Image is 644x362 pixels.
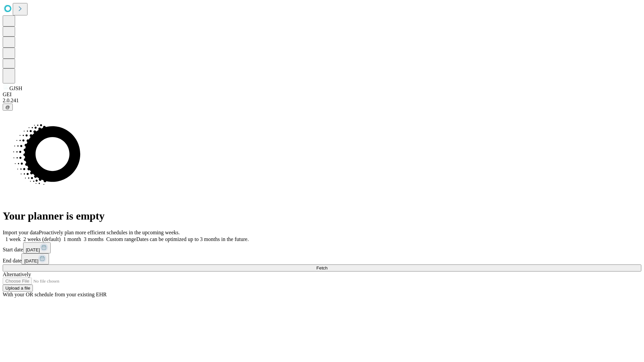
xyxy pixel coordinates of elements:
div: End date [3,253,641,264]
span: Fetch [316,265,327,270]
span: 3 months [84,236,104,242]
span: Custom range [106,236,136,242]
span: [DATE] [24,258,38,263]
span: @ [5,105,10,110]
div: GEI [3,92,641,98]
span: With your OR schedule from your existing EHR [3,292,107,297]
span: Import your data [3,230,39,235]
button: [DATE] [23,242,51,253]
h1: Your planner is empty [3,210,641,222]
div: 2.0.241 [3,98,641,104]
span: Alternatively [3,271,31,277]
span: Proactively plan more efficient schedules in the upcoming weeks. [39,230,180,235]
span: [DATE] [26,247,40,252]
span: 1 week [5,236,21,242]
button: Upload a file [3,285,33,292]
span: Dates can be optimized up to 3 months in the future. [136,236,249,242]
button: Fetch [3,264,641,271]
button: [DATE] [21,253,49,264]
span: 1 month [63,236,81,242]
button: @ [3,104,13,111]
div: Start date [3,242,641,253]
span: GJSH [9,85,22,91]
span: 2 weeks (default) [23,236,61,242]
